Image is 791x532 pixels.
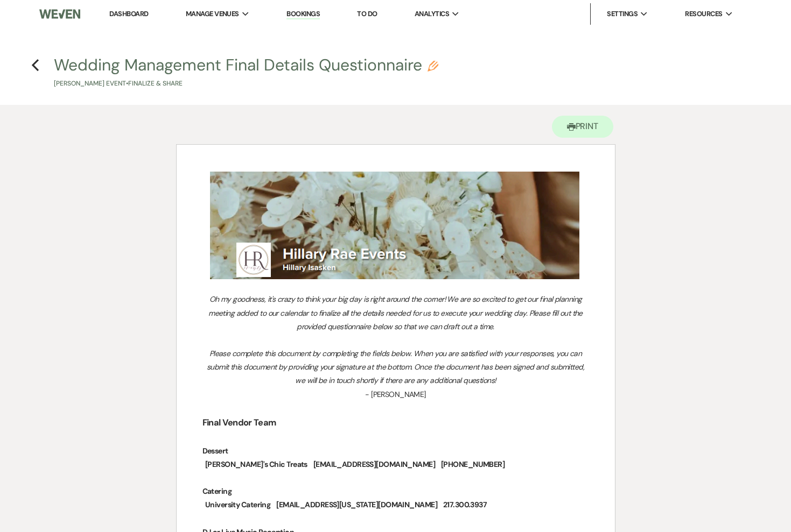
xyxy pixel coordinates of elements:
span: 217.300.3937 [442,499,488,511]
img: Screen Shot 2025-01-29 at 8.55.32 AM.png [210,172,579,279]
a: Bookings [286,9,320,19]
strong: Catering [202,486,232,496]
span: Settings [607,9,638,19]
p: [PERSON_NAME] Event • Finalize & Share [54,79,438,89]
span: Resources [685,9,722,19]
span: [PHONE_NUMBER] [440,458,506,471]
span: University Catering [204,499,271,511]
a: Dashboard [109,9,148,18]
p: - [PERSON_NAME] [202,388,589,401]
em: Please complete this document by completing the fields below. When you are satisfied with your re... [207,349,586,385]
span: [EMAIL_ADDRESS][DOMAIN_NAME] [312,458,436,471]
span: Manage Venues [186,9,239,19]
span: Analytics [415,9,449,19]
span: [EMAIL_ADDRESS][US_STATE][DOMAIN_NAME] [275,499,438,511]
strong: Dessert [202,446,228,456]
button: Wedding Management Final Details Questionnaire[PERSON_NAME] Event•Finalize & Share [54,57,438,89]
img: Weven Logo [39,3,80,25]
span: [PERSON_NAME]'s Chic Treats [204,458,309,471]
button: Print [552,116,614,138]
a: To Do [357,9,377,18]
strong: Final Vendor Team [202,417,276,428]
em: Oh my goodness, it's crazy to think your big day is right around the corner! We are so excited to... [208,294,584,331]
